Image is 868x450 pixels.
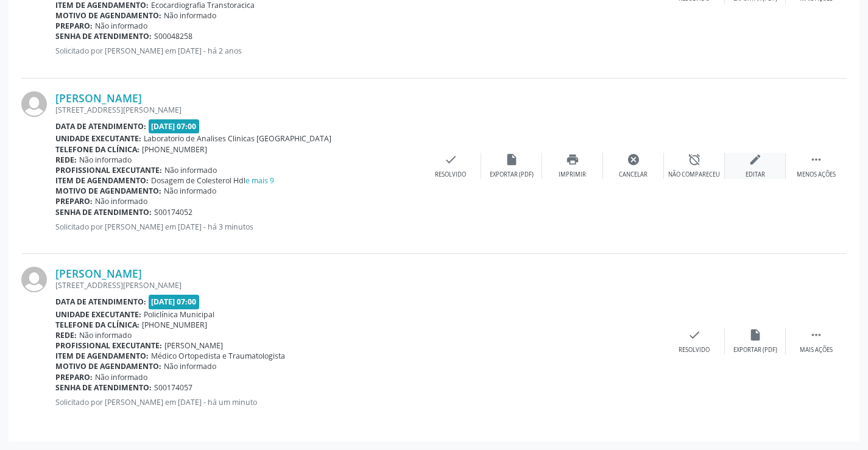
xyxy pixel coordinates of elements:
[55,186,161,196] b: Motivo de agendamento:
[95,21,147,31] span: Não informado
[55,372,93,382] b: Preparo:
[164,165,217,175] span: Não informado
[619,171,647,179] div: Cancelar
[55,10,161,21] b: Motivo de agendamento:
[688,153,701,166] i: alarm_off
[55,207,152,217] b: Senha de atendimento:
[55,320,139,330] b: Telefone da clínica:
[55,267,142,280] a: [PERSON_NAME]
[55,397,664,407] p: Solicitado por [PERSON_NAME] em [DATE] - há um minuto
[490,171,534,179] div: Exportar (PDF)
[144,133,331,144] span: Laboratorio de Analises Clinicas [GEOGRAPHIC_DATA]
[142,144,207,155] span: [PHONE_NUMBER]
[151,351,285,361] span: Médico Ortopedista e Traumatologista
[149,119,200,133] span: [DATE] 07:00
[505,153,518,166] i: insert_drive_file
[245,175,274,186] a: e mais 9
[55,31,152,41] b: Senha de atendimento:
[55,175,149,186] b: Item de agendamento:
[149,295,200,309] span: [DATE] 07:00
[55,121,146,132] b: Data de atendimento:
[749,328,762,342] i: insert_drive_file
[21,267,47,292] img: img
[154,31,192,41] span: S00048258
[627,153,640,166] i: cancel
[55,351,149,361] b: Item de agendamento:
[79,330,132,340] span: Não informado
[144,309,214,320] span: Policlínica Municipal
[142,320,207,330] span: [PHONE_NUMBER]
[746,171,765,179] div: Editar
[55,361,161,371] b: Motivo de agendamento:
[55,46,664,56] p: Solicitado por [PERSON_NAME] em [DATE] - há 2 anos
[55,280,664,290] div: [STREET_ADDRESS][PERSON_NAME]
[55,144,139,155] b: Telefone da clínica:
[55,91,142,105] a: [PERSON_NAME]
[566,153,579,166] i: print
[435,171,466,179] div: Resolvido
[55,382,152,393] b: Senha de atendimento:
[55,340,162,351] b: Profissional executante:
[733,346,777,354] div: Exportar (PDF)
[79,155,132,165] span: Não informado
[55,155,77,165] b: Rede:
[797,171,836,179] div: Menos ações
[679,346,710,354] div: Resolvido
[154,207,192,217] span: S00174052
[55,297,146,307] b: Data de atendimento:
[164,361,216,371] span: Não informado
[749,153,762,166] i: edit
[95,196,147,206] span: Não informado
[444,153,457,166] i: check
[55,309,141,320] b: Unidade executante:
[55,330,77,340] b: Rede:
[151,175,274,186] span: Dosagem de Colesterol Hdl
[164,10,216,21] span: Não informado
[810,153,823,166] i: 
[55,105,420,115] div: [STREET_ADDRESS][PERSON_NAME]
[55,21,93,31] b: Preparo:
[559,171,586,179] div: Imprimir
[154,382,192,393] span: S00174057
[164,340,223,351] span: [PERSON_NAME]
[21,91,47,117] img: img
[800,346,833,354] div: Mais ações
[688,328,701,342] i: check
[55,196,93,206] b: Preparo:
[810,328,823,342] i: 
[668,171,720,179] div: Não compareceu
[95,372,147,382] span: Não informado
[164,186,216,196] span: Não informado
[55,222,420,232] p: Solicitado por [PERSON_NAME] em [DATE] - há 3 minutos
[55,165,162,175] b: Profissional executante:
[55,133,141,144] b: Unidade executante:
